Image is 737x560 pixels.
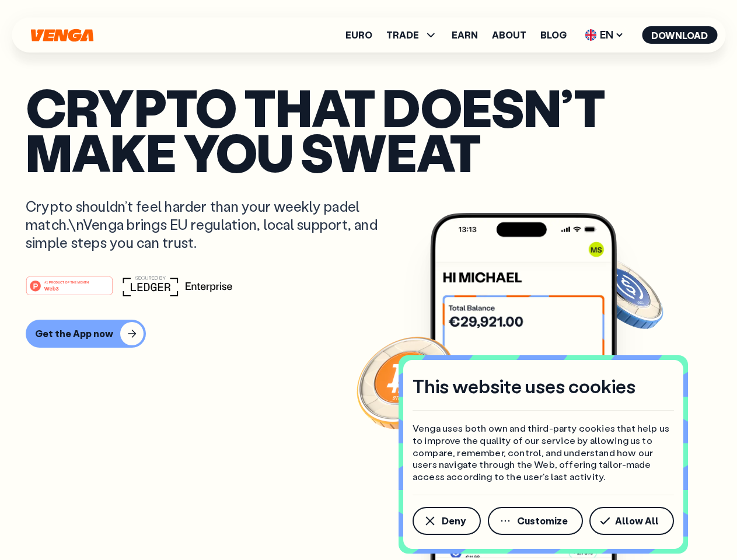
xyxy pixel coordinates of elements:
span: TRADE [386,30,419,40]
button: Download [642,26,717,44]
p: Venga uses both own and third-party cookies that help us to improve the quality of our service by... [413,422,674,483]
span: Allow All [615,516,659,526]
p: Crypto that doesn’t make you sweat [26,85,711,174]
span: Customize [517,516,568,526]
svg: Home [29,29,95,42]
tspan: Web3 [44,285,59,291]
a: About [492,30,526,40]
h4: This website uses cookies [413,374,635,398]
a: Earn [452,30,478,40]
span: TRADE [386,28,438,42]
span: Deny [442,516,466,526]
button: Deny [413,507,481,535]
tspan: #1 PRODUCT OF THE MONTH [44,280,89,283]
a: #1 PRODUCT OF THE MONTHWeb3 [26,283,113,298]
button: Allow All [589,507,674,535]
a: Blog [540,30,567,40]
button: Get the App now [26,320,146,348]
button: Customize [488,507,583,535]
p: Crypto shouldn’t feel harder than your weekly padel match.\nVenga brings EU regulation, local sup... [26,197,394,252]
img: flag-uk [585,29,596,41]
img: Bitcoin [354,330,459,435]
div: Get the App now [35,328,113,339]
a: Euro [345,30,372,40]
img: USDC coin [582,251,666,335]
a: Get the App now [26,320,711,348]
span: EN [581,26,628,44]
